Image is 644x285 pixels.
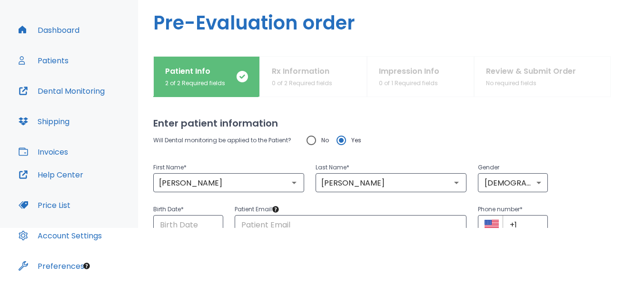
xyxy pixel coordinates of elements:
button: Patients [13,49,74,72]
div: [DEMOGRAPHIC_DATA] [478,173,548,192]
button: Help Center [13,163,89,186]
p: Last Name * [316,162,466,173]
button: Preferences [13,255,90,277]
button: Select country [485,217,499,232]
input: Patient Email [235,215,467,234]
button: Invoices [13,140,74,163]
p: Will Dental monitoring be applied to the Patient? [153,135,291,146]
button: Dental Monitoring [13,79,110,102]
button: Open [287,176,301,189]
span: No [321,135,329,146]
p: Phone number * [478,204,548,215]
input: +1 (702) 123-4567 [503,215,548,234]
span: Yes [351,135,361,146]
p: 2 of 2 Required fields [165,79,225,88]
button: Open [450,176,463,189]
input: Choose date [153,215,223,234]
input: First Name [156,176,301,189]
p: Birth Date * [153,204,223,215]
button: Account Settings [13,224,108,247]
button: Dashboard [13,19,85,41]
p: Gender [478,162,548,173]
input: Last Name [318,176,464,189]
button: Shipping [13,110,75,133]
div: Tooltip anchor [82,262,91,270]
button: Price List [13,194,76,216]
h2: Enter patient information [153,116,629,130]
p: First Name * [153,162,304,173]
p: Patient Email * [235,204,467,215]
p: Patient Info [165,66,225,77]
div: Tooltip anchor [271,205,280,214]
